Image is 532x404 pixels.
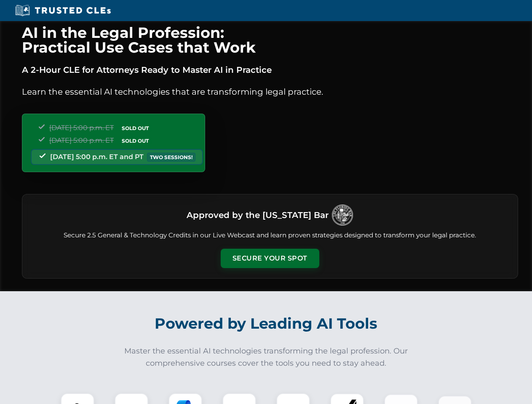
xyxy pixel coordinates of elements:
span: [DATE] 5:00 p.m. ET [49,124,114,132]
img: Trusted CLEs [13,4,113,17]
p: Master the essential AI technologies transforming the legal profession. Our comprehensive courses... [119,345,414,369]
span: [DATE] 5:00 p.m. ET [49,136,114,144]
img: Logo [332,205,353,226]
span: SOLD OUT [119,124,152,133]
span: SOLD OUT [119,136,152,145]
h2: Powered by Leading AI Tools [33,309,500,338]
h3: Approved by the [US_STATE] Bar [187,207,329,223]
p: Secure 2.5 General & Technology Credits in our Live Webcast and learn proven strategies designed ... [32,231,508,240]
p: Learn the essential AI technologies that are transforming legal practice. [22,85,518,98]
button: Secure Your Spot [221,249,319,268]
h1: AI in the Legal Profession: Practical Use Cases that Work [22,25,518,55]
p: A 2-Hour CLE for Attorneys Ready to Master AI in Practice [22,63,518,77]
